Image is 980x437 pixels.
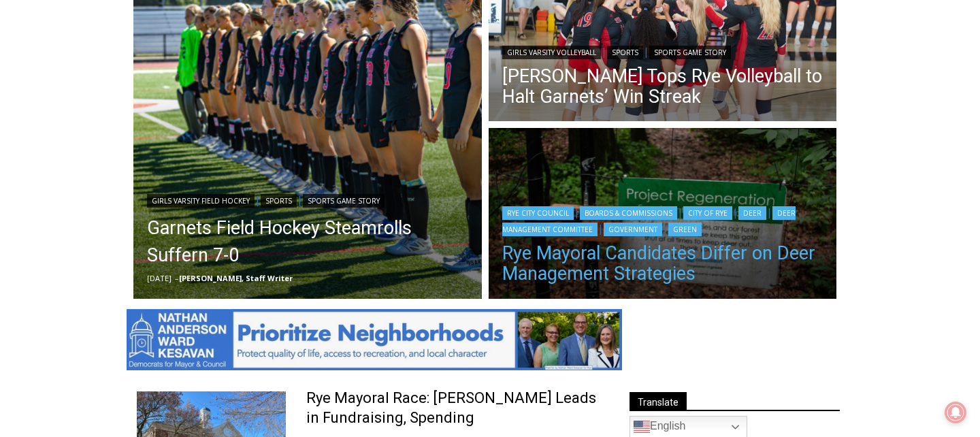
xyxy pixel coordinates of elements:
[630,392,687,410] span: Translate
[489,128,837,302] img: (PHOTO: The Rye Nature Center maintains two fenced deer exclosure areas to keep deer out and allo...
[502,66,823,107] a: [PERSON_NAME] Tops Rye Volleyball to Halt Garnets’ Win Streak
[502,43,823,59] div: | |
[502,243,823,284] a: Rye Mayoral Candidates Differ on Deer Management Strategies
[738,206,766,220] a: Deer
[143,40,197,112] div: Co-sponsored by Westchester County Parks
[607,46,643,59] a: Sports
[143,115,149,129] div: 1
[147,214,468,269] a: Garnets Field Hockey Steamrolls Suffern 7-0
[261,194,297,208] a: Sports
[147,191,468,208] div: | |
[175,273,179,283] span: –
[356,135,631,166] span: Intern @ [DOMAIN_NAME]
[303,194,385,208] a: Sports Game Story
[147,273,171,283] time: [DATE]
[502,46,601,59] a: Girls Varsity Volleyball
[668,223,702,236] a: Green
[306,389,605,427] a: Rye Mayoral Race: [PERSON_NAME] Leads in Fundraising, Spending
[580,206,677,220] a: Boards & Commissions
[344,1,643,132] div: "[PERSON_NAME] and I covered the [DATE] Parade, which was a really eye opening experience as I ha...
[327,132,659,169] a: Intern @ [DOMAIN_NAME]
[179,273,293,283] a: [PERSON_NAME], Staff Writer
[604,223,662,236] a: Government
[502,206,574,220] a: Rye City Council
[152,115,156,129] div: /
[147,194,255,208] a: Girls Varsity Field Hockey
[1,1,135,135] img: s_800_29ca6ca9-f6cc-433c-a631-14f6620ca39b.jpeg
[649,46,731,59] a: Sports Game Story
[683,206,732,220] a: City of Rye
[634,419,650,435] img: en
[502,204,823,236] div: | | | | | |
[1,135,203,169] a: [PERSON_NAME] Read Sanctuary Fall Fest: [DATE]
[11,137,181,168] h4: [PERSON_NAME] Read Sanctuary Fall Fest: [DATE]
[159,115,165,129] div: 6
[489,128,837,302] a: Read More Rye Mayoral Candidates Differ on Deer Management Strategies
